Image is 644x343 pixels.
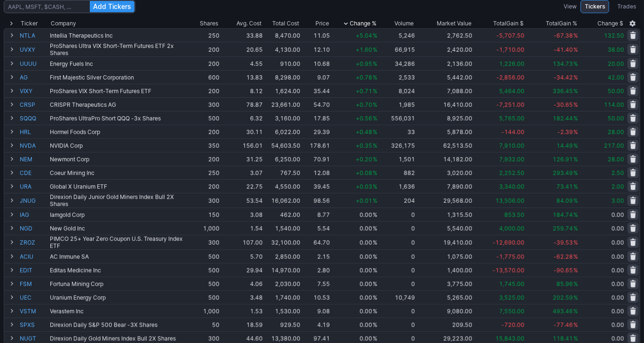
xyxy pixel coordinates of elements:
[301,221,331,235] td: 5.54
[373,239,377,246] span: %
[356,183,372,190] span: +0.03
[187,179,220,193] td: 200
[573,239,578,246] span: %
[301,179,331,193] td: 39.45
[573,128,578,136] span: %
[273,19,299,28] div: Total Cost
[356,128,372,136] span: +0.48
[187,70,220,84] td: 600
[220,70,264,84] td: 13.83
[301,207,331,221] td: 8.77
[573,32,578,39] span: %
[416,152,474,166] td: 14,182.00
[301,277,331,290] td: 7.55
[20,139,48,152] a: NVDA
[373,169,377,176] span: %
[416,70,474,84] td: 5,442.00
[553,169,573,176] span: 293.49
[264,152,301,166] td: 6,250.00
[499,169,525,176] span: 2,252.50
[50,88,186,95] div: ProShares VIX Short-Term Futures ETF
[50,42,186,56] div: ProShares Ultra VIX Short-Term Futures ETF 2x Shares
[373,128,377,136] span: %
[373,225,377,232] span: %
[350,19,377,28] span: Change %
[187,97,220,111] td: 300
[416,179,474,193] td: 7,890.00
[617,2,636,11] span: Trades
[264,290,301,304] td: 1,740.00
[573,60,578,67] span: %
[557,197,573,204] span: 84.09
[553,211,573,218] span: 184.74
[573,46,578,53] span: %
[20,250,48,263] a: ACIU
[264,221,301,235] td: 1,540.00
[502,128,525,136] span: -144.00
[378,193,416,207] td: 204
[264,56,301,70] td: 910.00
[373,32,377,39] span: %
[608,156,624,163] span: 28.00
[187,290,220,304] td: 500
[378,290,416,304] td: 10,749
[301,97,331,111] td: 54.70
[546,19,559,28] span: Total
[301,235,331,249] td: 64.70
[187,235,220,249] td: 300
[499,60,525,67] span: 1,226.00
[554,101,573,108] span: -30.65
[20,112,48,125] a: SQQQ
[360,294,372,301] span: 0.00
[264,28,301,42] td: 8,470.00
[301,28,331,42] td: 11.05
[301,84,331,97] td: 35.44
[378,111,416,125] td: 556,031
[220,42,264,56] td: 20.65
[373,294,377,301] span: %
[416,207,474,221] td: 1,315.50
[264,138,301,152] td: 54,603.50
[301,56,331,70] td: 10.68
[373,183,377,190] span: %
[264,70,301,84] td: 8,298.00
[20,193,48,207] a: JNUG
[373,46,377,53] span: %
[220,152,264,166] td: 31.25
[264,235,301,249] td: 32,100.00
[20,166,48,179] a: CDE
[187,277,220,290] td: 500
[187,84,220,97] td: 200
[557,280,573,287] span: 85.96
[416,166,474,179] td: 3,020.00
[573,169,578,176] span: %
[315,19,329,28] div: Price
[608,46,624,53] span: 38.00
[301,166,331,179] td: 12.08
[50,267,186,274] div: Editas Medicine Inc
[356,169,372,176] span: +0.08
[20,304,48,318] a: VSTM
[20,152,48,166] a: NEM
[612,225,624,232] span: 0.00
[573,142,578,149] span: %
[597,19,623,28] span: Change $
[612,280,624,287] span: 0.00
[220,263,264,277] td: 29.94
[301,111,331,125] td: 17.85
[373,88,377,95] span: %
[356,88,372,95] span: +0.71
[20,84,48,97] a: VIXY
[360,280,372,287] span: 0.00
[220,290,264,304] td: 3.48
[373,211,377,218] span: %
[554,239,573,246] span: -39.53
[264,97,301,111] td: 23,661.00
[554,74,573,81] span: -34.42
[416,221,474,235] td: 5,540.00
[220,235,264,249] td: 107.00
[416,125,474,138] td: 5,878.00
[553,88,573,95] span: 336.45
[546,19,577,28] div: Gain %
[4,19,19,28] div: Expand All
